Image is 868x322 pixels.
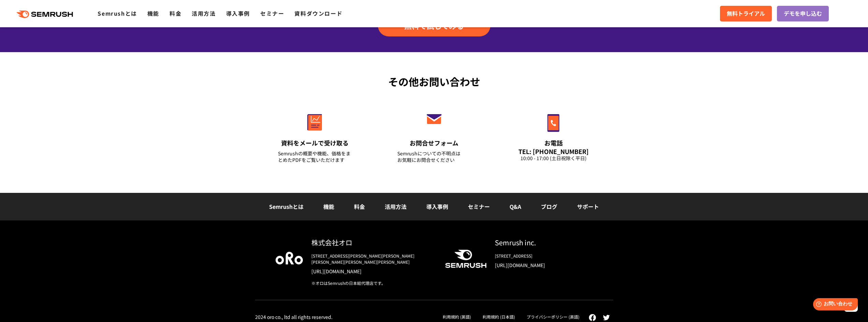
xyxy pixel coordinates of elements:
div: [STREET_ADDRESS][PERSON_NAME][PERSON_NAME][PERSON_NAME][PERSON_NAME][PERSON_NAME] [311,253,434,265]
div: ※オロはSemrushの日本総代理店です。 [311,280,434,286]
a: サポート [577,202,599,211]
a: 活用方法 [385,202,407,211]
div: Semrushの概要や機能、価格をまとめたPDFをご覧いただけます [278,150,352,163]
a: 料金 [354,202,365,211]
div: お電話 [517,139,590,147]
div: 10:00 - 17:00 (土日祝除く平日) [517,155,590,162]
div: その他お問い合わせ [255,74,613,89]
a: [URL][DOMAIN_NAME] [311,268,434,275]
a: 導入事例 [226,9,250,17]
a: 資料をメールで受け取る Semrushの概要や機能、価格をまとめたPDFをご覧いただけます [264,99,366,172]
a: 料金 [170,9,181,17]
a: セミナー [260,9,284,17]
div: お問合せフォーム [397,139,471,147]
a: Semrushとは [269,202,304,211]
a: 活用方法 [192,9,216,17]
a: [URL][DOMAIN_NAME] [495,262,593,269]
div: 資料をメールで受け取る [278,139,352,147]
span: 無料トライアル [727,9,765,18]
div: 2024 oro co., ltd all rights reserved. [255,314,333,320]
a: プライバシーポリシー (英語) [527,314,579,320]
iframe: Help widget launcher [807,295,860,315]
div: TEL: [PHONE_NUMBER] [517,148,590,155]
a: 導入事例 [426,202,448,211]
a: セミナー [468,202,490,211]
a: お問合せフォーム Semrushについての不明点はお気軽にお問合せください [383,99,485,172]
div: Semrushについての不明点は お気軽にお問合せください [397,150,471,163]
div: Semrush inc. [495,237,593,247]
div: [STREET_ADDRESS] [495,253,593,259]
img: oro company [276,252,303,264]
a: デモを申し込む [777,6,829,21]
a: 機能 [323,202,334,211]
span: 無料で試してみる [404,20,464,31]
img: facebook [589,314,596,321]
a: 利用規約 (英語) [443,314,471,320]
a: Semrushとは [98,9,137,17]
a: 無料トライアル [720,6,772,21]
a: Q&A [510,202,521,211]
div: 株式会社オロ [311,237,434,247]
a: ブログ [541,202,557,211]
a: 利用規約 (日本語) [483,314,515,320]
a: 機能 [147,9,159,17]
img: twitter [603,315,610,320]
span: デモを申し込む [784,9,822,18]
a: 資料ダウンロード [294,9,342,17]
